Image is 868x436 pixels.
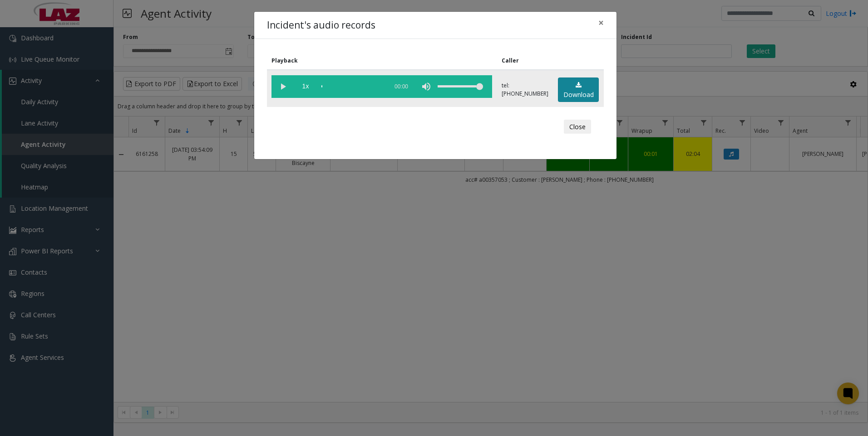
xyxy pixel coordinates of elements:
[502,82,548,98] p: tel:[PHONE_NUMBER]
[564,120,591,134] button: Close
[321,75,383,98] div: scrub bar
[267,52,497,70] th: Playback
[438,75,483,98] div: volume level
[497,52,553,70] th: Caller
[294,75,317,98] span: playback speed button
[598,16,604,29] span: ×
[558,78,599,102] a: Download
[592,12,610,34] button: Close
[267,18,375,33] h4: Incident's audio records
